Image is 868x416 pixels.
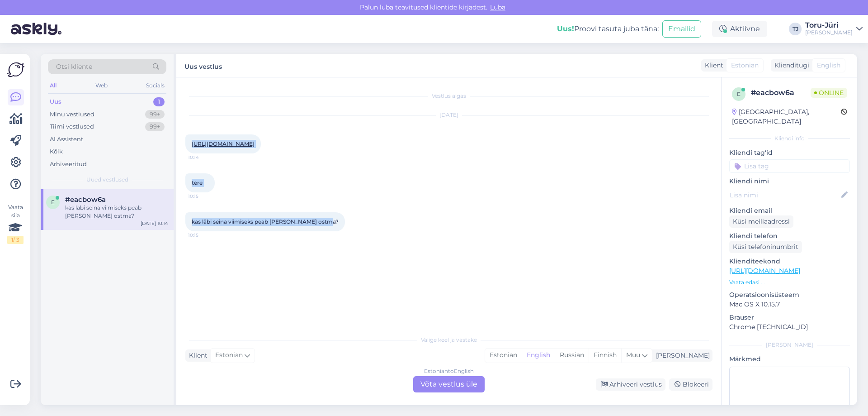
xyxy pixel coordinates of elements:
div: Kõik [50,147,63,156]
div: Klient [701,61,723,70]
div: [PERSON_NAME] [652,351,710,360]
input: Lisa tag [729,159,850,173]
span: 10:15 [188,193,222,200]
span: tere [192,179,203,186]
p: Vaata edasi ... [729,278,850,287]
div: Klient [185,351,208,360]
div: Estonian to English [424,367,474,375]
div: [PERSON_NAME] [729,341,850,349]
div: [PERSON_NAME] [805,29,853,36]
div: Tiimi vestlused [50,122,94,131]
div: Võta vestlus üle [413,376,485,392]
div: [DATE] 10:14 [141,220,168,227]
div: Minu vestlused [50,110,94,119]
div: 1 / 3 [7,236,24,244]
div: Uus [50,97,61,106]
a: [URL][DOMAIN_NAME] [192,140,255,147]
img: Askly Logo [7,61,24,78]
p: Operatsioonisüsteem [729,290,850,300]
p: Brauser [729,313,850,322]
p: Kliendi tag'id [729,148,850,158]
div: # eacbow6a [751,87,811,98]
span: Uued vestlused [86,176,128,184]
div: Estonian [485,349,522,362]
span: 10:14 [188,154,222,161]
b: Uus! [557,24,574,33]
p: Kliendi email [729,206,850,215]
p: Chrome [TECHNICAL_ID] [729,322,850,332]
div: 99+ [145,110,165,119]
div: [DATE] [185,111,712,119]
label: Uus vestlus [184,59,222,72]
span: e [737,91,741,97]
div: Proovi tasuta juba täna: [557,24,659,34]
div: 99+ [145,122,165,131]
a: Toru-Jüri[PERSON_NAME] [805,22,863,36]
a: [URL][DOMAIN_NAME] [729,267,800,275]
span: Luba [487,3,508,11]
div: TJ [789,23,802,35]
span: 10:15 [188,232,222,239]
span: kas läbi seina viimiseks peab [PERSON_NAME] ostma? [192,218,339,225]
button: Emailid [662,20,701,38]
span: e [51,199,55,206]
div: [GEOGRAPHIC_DATA], [GEOGRAPHIC_DATA] [732,107,841,126]
div: kas läbi seina viimiseks peab [PERSON_NAME] ostma? [65,204,168,220]
div: Valige keel ja vastake [185,336,712,344]
div: Finnish [589,349,621,362]
div: Blokeeri [669,378,712,391]
p: Märkmed [729,354,850,364]
div: Arhiveeritud [50,160,87,169]
div: All [48,80,58,91]
div: Arhiveeri vestlus [596,378,665,391]
div: Vaata siia [7,203,24,244]
div: Socials [144,80,166,91]
div: Klienditugi [771,61,809,70]
span: Otsi kliente [56,62,92,72]
p: Kliendi nimi [729,177,850,186]
span: Muu [626,351,640,359]
div: Toru-Jüri [805,22,853,29]
span: Estonian [215,350,243,360]
div: Küsi meiliaadressi [729,215,793,228]
div: English [522,349,555,362]
div: Kliendi info [729,134,850,143]
div: AI Assistent [50,135,83,144]
div: Web [94,80,109,91]
span: English [817,61,840,70]
div: Aktiivne [712,21,767,37]
p: Klienditeekond [729,257,850,266]
div: 1 [153,97,165,106]
span: #eacbow6a [65,196,106,204]
div: Russian [555,349,589,362]
span: Online [811,88,847,98]
div: Vestlus algas [185,92,712,100]
span: Estonian [731,61,759,70]
div: Küsi telefoninumbrit [729,241,802,253]
p: Mac OS X 10.15.7 [729,300,850,309]
input: Lisa nimi [730,190,840,200]
p: Kliendi telefon [729,231,850,241]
